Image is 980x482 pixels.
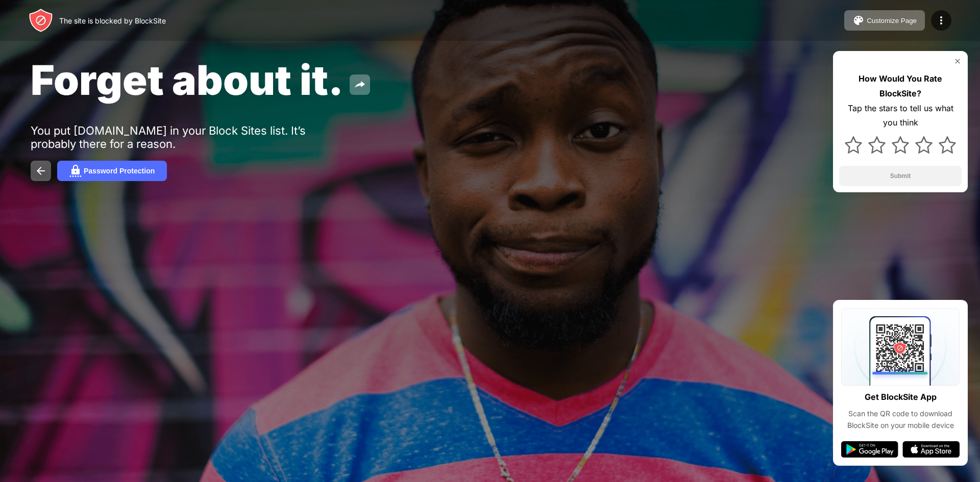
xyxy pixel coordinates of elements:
[57,161,167,181] button: Password Protection
[892,136,909,154] img: star.svg
[935,14,947,27] img: menu-icon.svg
[354,79,366,91] img: share.svg
[839,166,962,186] button: Submit
[844,10,925,31] button: Customize Page
[902,441,960,458] img: app-store.svg
[31,124,346,150] div: You put [DOMAIN_NAME] in your Block Sites list. It’s probably there for a reason.
[31,55,344,105] span: Forget about it.
[59,16,166,25] div: The site is blocked by BlockSite
[841,441,898,458] img: google-play.svg
[841,308,960,386] img: qrcode.svg
[839,71,962,101] div: How Would You Rate BlockSite?
[841,408,960,431] div: Scan the QR code to download BlockSite on your mobile device
[939,136,956,154] img: star.svg
[953,57,962,65] img: rate-us-close.svg
[35,165,47,177] img: back.svg
[29,8,53,33] img: header-logo.svg
[845,136,862,154] img: star.svg
[868,136,886,154] img: star.svg
[69,165,82,177] img: password.svg
[84,167,155,175] div: Password Protection
[839,101,962,131] div: Tap the stars to tell us what you think
[867,17,917,24] div: Customize Page
[852,14,865,27] img: pallet.svg
[865,390,937,404] div: Get BlockSite App
[915,136,933,154] img: star.svg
